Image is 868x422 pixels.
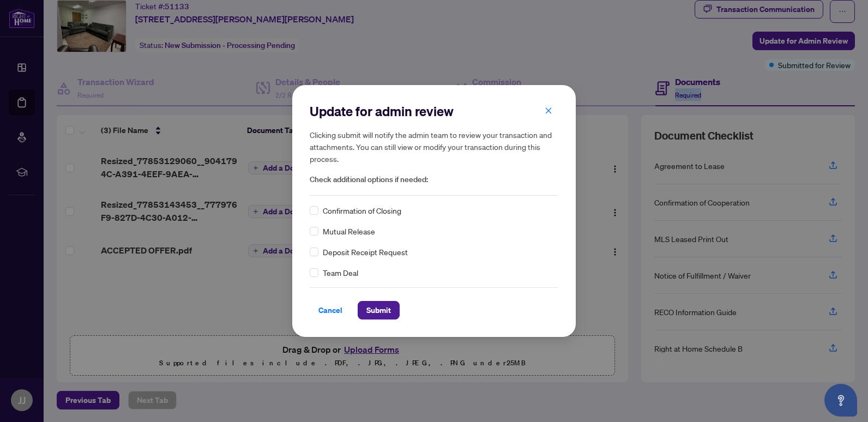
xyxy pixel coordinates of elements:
[323,246,408,258] span: Deposit Receipt Request
[358,301,400,319] button: Submit
[323,204,401,216] span: Confirmation of Closing
[318,302,342,319] span: Cancel
[310,103,558,120] h2: Update for admin review
[310,173,558,186] span: Check additional options if needed:
[310,129,558,165] h5: Clicking submit will notify the admin team to review your transaction and attachments. You can st...
[824,384,857,417] button: Open asap
[323,267,358,279] span: Team Deal
[545,107,552,114] span: close
[323,225,375,237] span: Mutual Release
[310,301,351,319] button: Cancel
[366,302,391,319] span: Submit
